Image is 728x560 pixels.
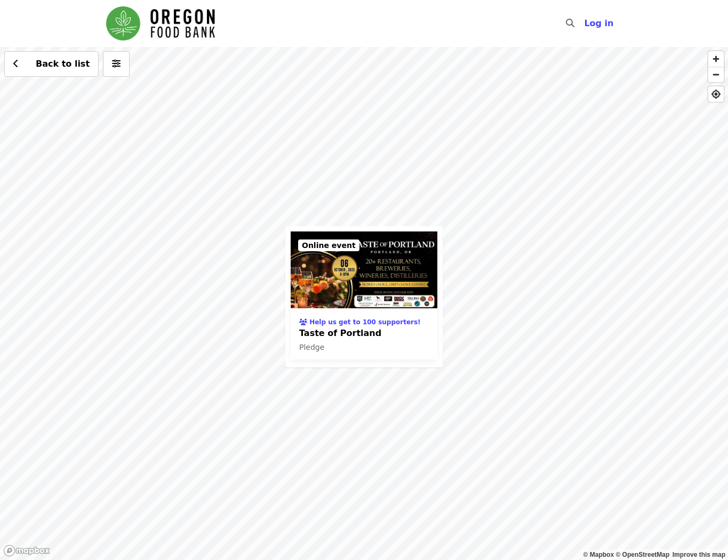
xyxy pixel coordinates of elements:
[583,551,614,558] a: Mapbox
[581,11,589,36] input: Search
[13,59,19,69] i: chevron-left icon
[673,551,725,558] a: Map feedback
[106,6,215,41] img: Oregon Food Bank - Home
[302,241,356,250] span: Online event
[103,51,130,77] button: More filters (0 selected)
[584,18,613,28] span: Log in
[566,18,574,28] i: search icon
[615,551,669,558] a: OpenStreetMap
[291,231,437,308] img: Taste of Portland organized by Oregon Food Bank
[3,545,50,557] a: Mapbox logo
[708,86,724,102] button: Find My Location
[708,51,724,67] button: Zoom In
[299,318,307,326] i: users icon
[708,67,724,82] button: Zoom Out
[309,318,420,326] span: Help us get to 100 supporters!
[291,231,437,359] a: See details for "Taste of Portland"
[575,13,622,34] button: Log in
[112,59,121,69] i: sliders-h icon
[36,59,90,69] span: Back to list
[299,327,429,340] span: Taste of Portland
[299,343,324,351] span: Pledge
[4,51,99,77] button: Back to list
